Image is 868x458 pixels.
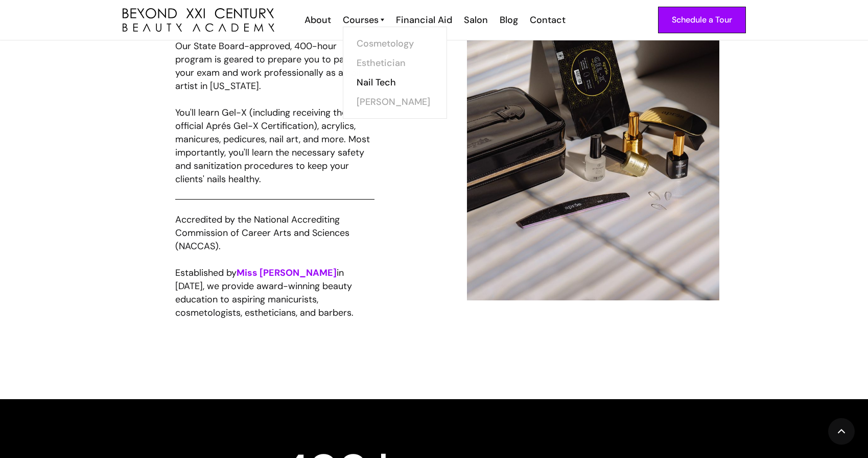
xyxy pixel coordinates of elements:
[357,73,433,92] a: Nail Tech
[357,92,433,112] a: [PERSON_NAME]
[343,13,379,27] div: Courses
[457,13,493,27] a: Salon
[175,213,374,333] p: Accredited by the National Accrediting Commission of Career Arts and Sciences (NACCAS). Establish...
[304,13,331,27] div: About
[493,13,523,27] a: Blog
[298,13,336,27] a: About
[237,267,337,279] a: Miss [PERSON_NAME]
[396,13,452,27] div: Financial Aid
[389,13,457,27] a: Financial Aid
[123,8,274,32] a: home
[500,13,518,27] div: Blog
[464,13,488,27] div: Salon
[658,7,746,33] a: Schedule a Tour
[343,27,447,119] nav: Courses
[357,53,433,73] a: Esthetician
[523,13,571,27] a: Contact
[672,13,732,27] div: Schedule a Tour
[357,34,433,53] a: Cosmetology
[343,13,384,27] a: Courses
[530,13,566,27] div: Contact
[123,8,274,32] img: beyond 21st century beauty academy logo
